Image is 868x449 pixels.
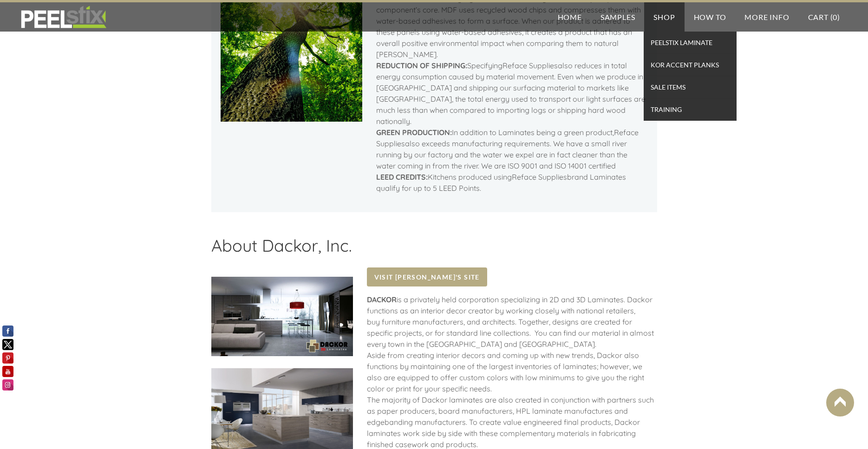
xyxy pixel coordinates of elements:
a: TRAINING [644,98,737,121]
strong: LEED CREDITS: [376,172,428,182]
span: TRAINING [646,103,734,116]
img: Picture [211,277,353,357]
span: SALE ITEMS [646,81,734,93]
span: Reface Supplies [512,172,567,182]
a: Cart (0) [799,2,849,32]
span: KOR Accent Planks [646,59,734,71]
span: 0 [833,13,837,21]
span: PEELSTIX Laminate [646,36,734,49]
a: Shop [644,2,684,32]
a: Home [548,2,591,32]
span: Reface Supplies [503,61,558,70]
strong: DACKOR [367,295,397,304]
a: How To [685,2,736,32]
a: Samples [591,2,645,32]
img: REFACE SUPPLIES [19,6,108,29]
a: More Info [735,2,798,32]
a: Visit [PERSON_NAME]'s Site [367,267,487,286]
a: KOR Accent Planks [644,54,737,76]
strong: GREEN PRODUCTION: [376,128,452,137]
h2: About Dackor, Inc. [211,235,657,262]
strong: REDUCTION OF SHIPPING: [376,61,467,70]
a: SALE ITEMS [644,76,737,98]
a: PEELSTIX Laminate [644,32,737,54]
